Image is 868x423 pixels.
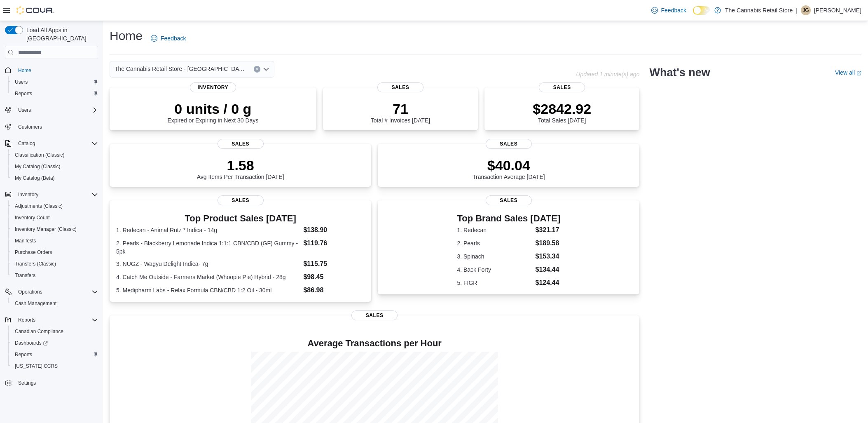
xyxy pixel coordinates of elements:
button: Clear input [254,66,260,73]
nav: Complex example [5,61,98,410]
span: Sales [218,195,264,205]
a: Dashboards [12,338,51,348]
span: Transfers (Classic) [12,259,98,269]
button: Reports [2,314,101,326]
dt: 1. Redecan - Animal Rntz * Indica - 14g [116,226,300,234]
span: Feedback [161,34,186,42]
span: Cash Management [12,298,98,308]
span: Adjustments (Classic) [15,203,63,209]
span: Customers [18,124,42,130]
span: Classification (Classic) [12,150,98,160]
span: Users [18,107,31,113]
button: Catalog [2,138,101,149]
span: Canadian Compliance [15,328,63,335]
a: View allExternal link [835,69,861,76]
a: Purchase Orders [12,247,56,257]
button: Canadian Compliance [8,326,101,337]
span: Manifests [12,236,98,246]
span: My Catalog (Classic) [15,163,61,170]
span: Inventory [15,190,98,200]
a: Feedback [648,2,690,19]
span: Sales [377,82,423,92]
button: Reports [15,315,39,325]
span: Feedback [661,6,686,14]
dd: $124.44 [536,278,561,288]
span: Settings [15,378,98,388]
a: Customers [15,122,45,132]
span: Reports [15,90,32,97]
span: Dashboards [12,338,98,348]
p: [PERSON_NAME] [814,5,861,15]
a: Reports [12,89,35,99]
dt: 4. Catch Me Outside - Farmers Market (Whoopie Pie) Hybrid - 28g [116,273,300,281]
button: Purchase Orders [8,247,101,258]
a: Reports [12,350,35,360]
button: Adjustments (Classic) [8,200,101,212]
span: Home [15,65,98,75]
a: Transfers [12,270,39,280]
span: Inventory [190,82,236,92]
a: Inventory Count [12,213,53,223]
p: $40.04 [473,157,545,174]
span: Sales [539,82,585,92]
span: Inventory [18,191,38,198]
span: Inventory Manager (Classic) [15,226,77,233]
a: Settings [15,378,39,388]
dt: 4. Back Forty [457,266,532,274]
span: Load All Apps in [GEOGRAPHIC_DATA] [23,26,98,42]
button: Transfers [8,270,101,281]
dd: $86.98 [303,285,365,295]
button: Open list of options [263,66,269,73]
span: Reports [12,89,98,99]
button: Operations [2,286,101,298]
dd: $138.90 [303,225,365,235]
button: Manifests [8,235,101,247]
button: Reports [8,349,101,360]
span: Customers [15,122,98,132]
a: Dashboards [8,337,101,349]
span: Reports [15,351,32,358]
a: [US_STATE] CCRS [12,361,61,371]
span: Reports [15,315,98,325]
span: Sales [486,195,532,205]
span: My Catalog (Beta) [12,173,98,183]
button: Home [2,64,101,76]
h2: What's new [649,66,710,79]
dd: $115.75 [303,259,365,269]
span: Classification (Classic) [15,152,65,158]
span: Manifests [15,237,36,244]
a: Home [15,66,35,75]
span: Operations [18,289,42,295]
button: Inventory [15,190,42,200]
span: Sales [351,310,398,320]
dt: 3. NUGZ - Wagyu Delight Indica- 7g [116,260,300,268]
h3: Top Brand Sales [DATE] [457,214,560,223]
button: Customers [2,121,101,133]
p: 0 units / 0 g [167,101,258,117]
dd: $98.45 [303,272,365,282]
a: Cash Management [12,298,60,308]
span: Washington CCRS [12,361,98,371]
span: Canadian Compliance [12,327,98,336]
span: Adjustments (Classic) [12,201,98,211]
dd: $119.76 [303,238,365,248]
span: Settings [18,380,36,386]
p: Updated 1 minute(s) ago [576,71,639,78]
div: Jessica Gerstman [801,5,811,15]
button: My Catalog (Beta) [8,172,101,184]
input: Dark Mode [693,6,710,15]
span: Users [15,79,28,85]
dt: 3. Spinach [457,252,532,261]
dd: $321.17 [536,225,561,235]
img: Cova [16,6,54,14]
span: JG [802,5,809,15]
span: Users [15,105,98,115]
button: Cash Management [8,298,101,309]
span: Dashboards [15,340,48,346]
span: Inventory Count [15,214,50,221]
a: Inventory Manager (Classic) [12,224,80,234]
span: Operations [15,287,98,297]
a: My Catalog (Classic) [12,162,64,172]
span: My Catalog (Classic) [12,162,98,172]
div: Total Sales [DATE] [533,101,591,124]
